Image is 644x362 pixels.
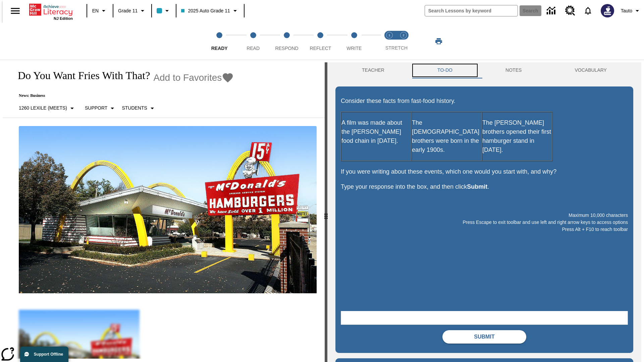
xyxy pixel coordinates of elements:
[154,5,174,17] button: Class color is light blue. Change class color
[341,118,411,145] p: A film was made about the [PERSON_NAME] food chain in [DATE].
[335,23,374,60] button: Write step 5 of 5
[301,23,340,60] button: Reflect step 4 of 5
[412,118,482,155] p: The [DEMOGRAPHIC_DATA] brothers were born in the early 1900s.
[82,102,119,114] button: Scaffolds, Support
[19,105,67,112] p: 1260 Lexile (Meets)
[561,2,579,20] a: Resource Center, Will open in new tab
[341,212,628,219] p: Maximum 10,000 characters
[402,34,404,37] text: 2
[428,35,449,47] button: Print
[310,46,331,51] span: Reflect
[325,62,327,362] div: Press Enter or Spacebar and then press right and left arrow keys to move the slider
[115,5,149,17] button: Grade: Grade 11, Select a grade
[85,105,107,112] p: Support
[385,45,408,51] span: STRETCH
[341,219,628,226] p: Press Escape to exit toolbar and use left and right arrow keys to access options
[467,183,487,190] strong: Submit
[335,62,633,78] div: Instructional Panel Tabs
[267,23,306,60] button: Respond step 3 of 5
[621,7,632,14] span: Tauto
[29,2,73,20] div: Home
[233,23,272,60] button: Read step 2 of 5
[601,4,614,17] img: Avatar
[548,62,633,78] button: VOCABULARY
[89,5,111,17] button: Language: EN, Select a language
[11,93,234,98] p: News: Business
[11,69,150,82] h1: Do You Want Fries With That?
[3,5,98,11] body: Maximum 10,000 characters Press Escape to exit toolbar and use left and right arrow keys to acces...
[153,72,222,83] span: Add to Favorites
[341,167,628,176] p: If you were writing about these events, which one would you start with, and why?
[119,102,159,114] button: Select Student
[380,23,399,60] button: Stretch Read step 1 of 2
[178,5,241,17] button: Class: 2025 Auto Grade 11, Select your class
[579,2,597,19] a: Notifications
[327,62,641,362] div: activity
[200,23,239,60] button: Ready step 1 of 5
[411,62,479,78] button: TO-DO
[346,46,362,51] span: Write
[335,62,411,78] button: Teacher
[341,226,628,233] p: Press Alt + F10 to reach toolbar
[181,7,230,14] span: 2025 Auto Grade 11
[341,97,628,106] p: Consider these facts from fast-food history.
[92,7,99,14] span: EN
[19,126,317,294] img: One of the first McDonald's stores, with the iconic red sign and golden arches.
[482,118,552,155] p: The [PERSON_NAME] brothers opened their first hamburger stand in [DATE].
[153,72,234,83] button: Add to Favorites - Do You Want Fries With That?
[543,2,561,20] a: Data Center
[597,2,618,19] button: Select a new avatar
[341,182,628,191] p: Type your response into the box, and then click .
[16,102,79,114] button: Select Lexile, 1260 Lexile (Meets)
[394,23,413,60] button: Stretch Respond step 2 of 2
[5,1,25,21] button: Open side menu
[20,347,68,362] button: Support Offline
[3,62,325,359] div: reading
[118,7,138,14] span: Grade 11
[247,46,260,51] span: Read
[275,46,298,51] span: Respond
[425,5,518,16] input: search field
[54,16,73,20] span: NJ Edition
[122,105,147,112] p: Students
[442,330,526,344] button: Submit
[211,46,228,51] span: Ready
[479,62,548,78] button: NOTES
[388,34,390,37] text: 1
[618,5,644,17] button: Profile/Settings
[34,352,63,357] span: Support Offline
